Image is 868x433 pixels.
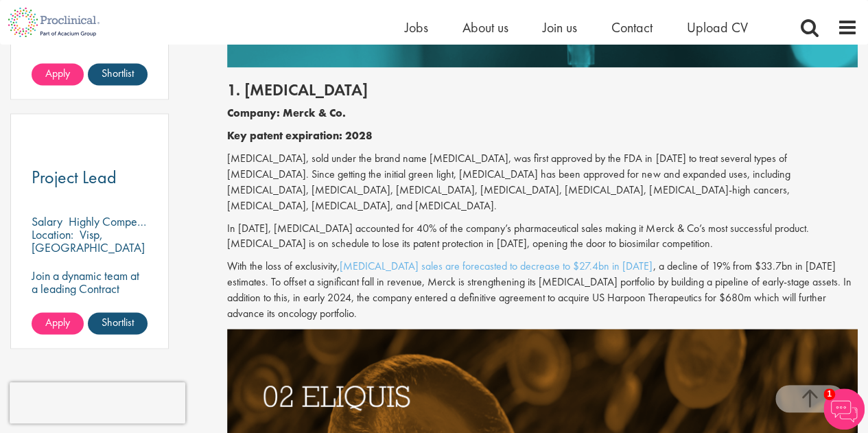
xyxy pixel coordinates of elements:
h2: 1. [MEDICAL_DATA] [227,81,858,99]
span: Salary [32,213,62,229]
a: Apply [32,312,84,334]
p: Highly Competitive [69,213,160,229]
a: Join us [543,19,577,36]
p: With the loss of exclusivity, , a decline of 19% from $33.7bn in [DATE] estimates. To offset a si... [227,259,858,321]
span: Apply [45,66,70,80]
a: Upload CV [687,19,748,36]
b: Company: Merck & Co. [227,106,346,120]
b: Key patent expiration: 2028 [227,128,373,143]
span: Location: [32,226,73,242]
a: Contact [611,19,653,36]
a: Jobs [405,19,428,36]
a: Apply [32,63,84,85]
p: Join a dynamic team at a leading Contract Manufacturing Organisation (CMO) and contribute to grou... [32,269,148,373]
a: About us [462,19,508,36]
a: [MEDICAL_DATA] sales are forecasted to decrease to $27.4bn in [DATE] [340,259,653,273]
iframe: reCAPTCHA [10,382,185,423]
a: Shortlist [88,312,148,334]
span: 1 [823,388,835,400]
p: [MEDICAL_DATA], sold under the brand name [MEDICAL_DATA], was first approved by the FDA in [DATE]... [227,151,858,213]
p: Visp, [GEOGRAPHIC_DATA] [32,226,145,255]
img: Chatbot [823,388,865,430]
span: Project Lead [32,165,117,189]
p: In [DATE], [MEDICAL_DATA] accounted for 40% of the company’s pharmaceutical sales making it Merck... [227,221,858,253]
span: Apply [45,315,70,329]
a: Project Lead [32,169,148,186]
a: Shortlist [88,63,148,85]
